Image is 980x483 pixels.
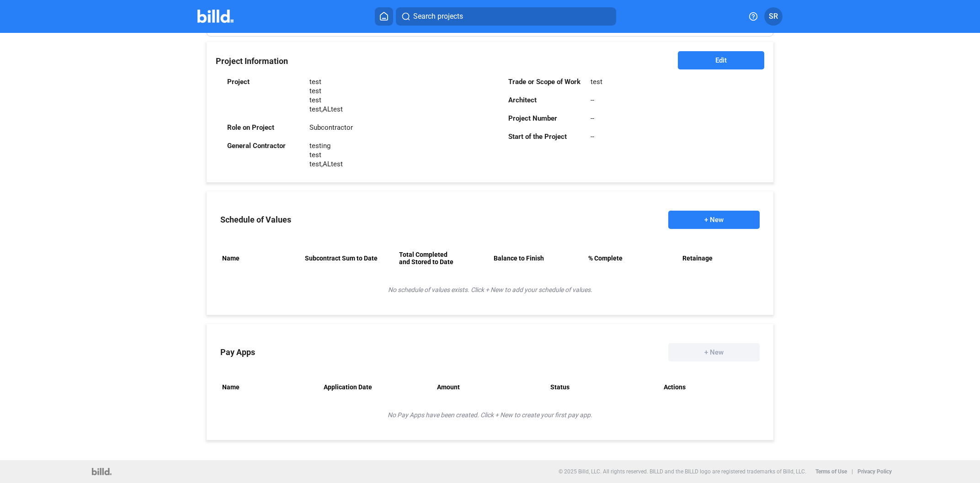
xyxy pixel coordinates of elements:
[207,403,773,426] div: No Pay Apps have been created. Click + New to create your first pay app.
[207,278,773,301] div: No schedule of values exists. Click + New to add your schedule of values.
[323,160,331,168] span: AL
[309,86,343,96] div: test
[678,51,764,69] button: Edit
[197,10,234,23] img: Billd Company Logo
[227,123,300,132] div: Role on Project
[490,247,585,269] th: Balance to Finish
[660,380,773,394] th: Actions
[331,160,343,168] span: test
[331,105,343,113] span: test
[591,132,594,141] div: --
[309,105,323,113] span: test,
[216,56,288,66] span: Project Information
[679,247,773,269] th: Retainage
[220,215,291,224] div: Schedule of Values
[433,380,547,394] th: Amount
[769,11,778,22] span: SR
[508,96,581,105] div: Architect
[207,247,301,269] th: Name
[413,11,463,22] span: Search projects
[309,150,343,159] div: test
[508,77,581,86] div: Trade or Scope of Work
[395,247,490,269] th: Total Completed and Stored to Date
[591,96,594,105] div: --
[396,7,616,26] button: Search projects
[309,96,343,105] div: test
[591,114,594,123] div: --
[323,105,331,113] span: AL
[320,380,433,394] th: Application Date
[227,141,300,150] div: General Contractor
[309,77,343,86] div: test
[309,160,323,168] span: test,
[559,468,806,475] p: © 2025 Billd, LLC. All rights reserved. BILLD and the BILLD logo are registered trademarks of Bil...
[668,343,760,361] button: + New
[220,348,255,357] div: Pay Apps
[508,132,581,141] div: Start of the Project
[508,114,581,123] div: Project Number
[857,468,892,475] b: Privacy Policy
[207,380,320,394] th: Name
[309,123,353,132] div: Subcontractor
[585,247,679,269] th: % Complete
[715,56,727,65] span: Edit
[301,247,396,269] th: Subcontract Sum to Date
[547,380,660,394] th: Status
[309,141,343,150] div: testing
[815,468,847,475] b: Terms of Use
[92,468,112,475] img: logo
[764,7,783,26] button: SR
[668,211,760,229] button: + New
[591,77,602,86] div: test
[852,468,853,475] p: |
[227,77,300,86] div: Project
